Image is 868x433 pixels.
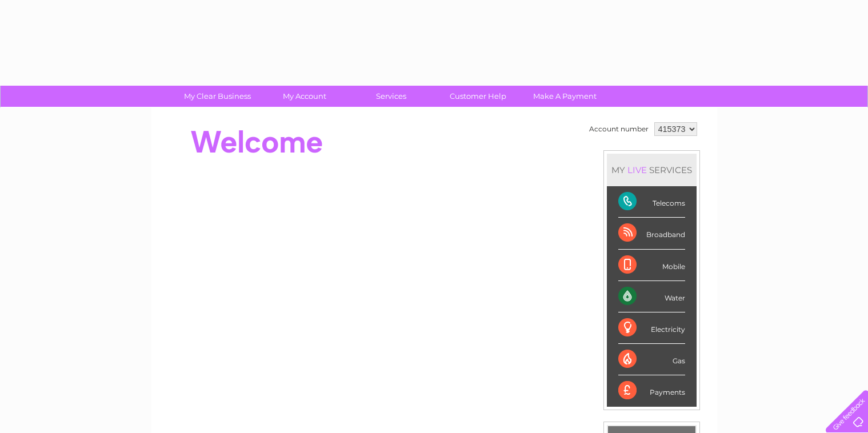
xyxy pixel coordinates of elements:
[618,312,685,344] div: Electricity
[618,344,685,375] div: Gas
[625,165,649,175] div: LIVE
[431,86,525,107] a: Customer Help
[170,86,265,107] a: My Clear Business
[344,86,438,107] a: Services
[586,119,651,139] td: Account number
[618,186,685,218] div: Telecoms
[518,86,612,107] a: Make A Payment
[618,250,685,281] div: Mobile
[257,86,351,107] a: My Account
[618,218,685,249] div: Broadband
[618,375,685,406] div: Payments
[607,154,697,186] div: MY SERVICES
[618,281,685,312] div: Water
